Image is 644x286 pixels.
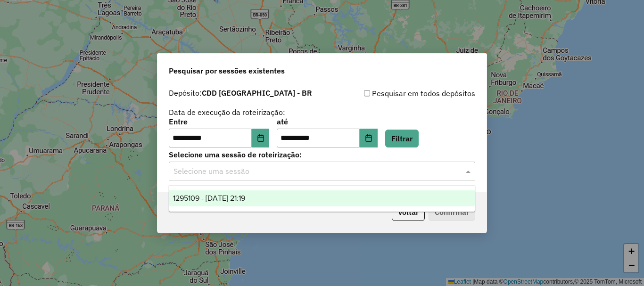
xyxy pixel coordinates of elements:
label: Selecione uma sessão de roteirização: [169,149,475,160]
button: Filtrar [385,130,419,147]
span: Pesquisar por sessões existentes [169,65,285,76]
div: Pesquisar em todos depósitos [322,88,475,99]
button: Choose Date [360,129,378,147]
strong: CDD [GEOGRAPHIC_DATA] - BR [202,88,312,98]
label: até [277,116,377,127]
ng-dropdown-panel: Options list [169,185,475,212]
label: Data de execução da roteirização: [169,106,285,118]
label: Depósito: [169,87,312,98]
span: 1295109 - [DATE] 21:19 [173,194,245,202]
button: Choose Date [252,129,270,147]
button: Voltar [392,203,425,221]
label: Entre [169,116,269,127]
